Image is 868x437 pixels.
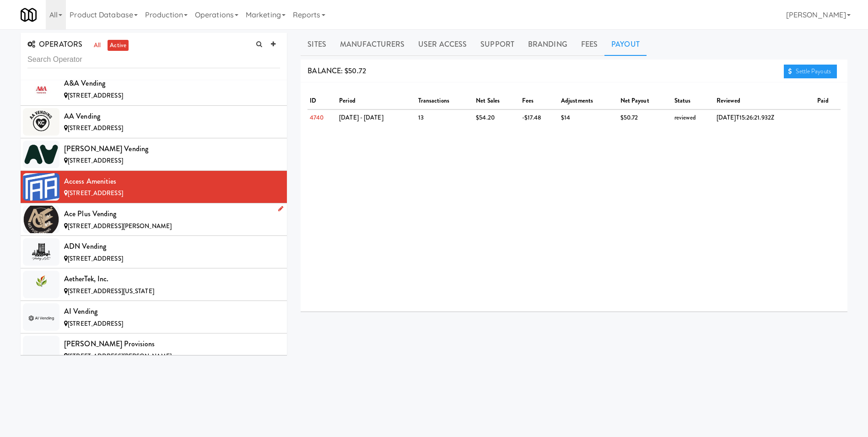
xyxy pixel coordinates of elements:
span: [STREET_ADDRESS][PERSON_NAME] [68,222,172,230]
td: -$17.48 [520,109,559,126]
span: [STREET_ADDRESS] [68,189,123,197]
td: $50.72 [618,109,672,126]
a: Branding [521,33,574,56]
span: [STREET_ADDRESS] [68,254,123,263]
li: AA Vending[STREET_ADDRESS] [21,106,287,138]
div: Ace Plus Vending [64,207,280,221]
th: status [672,93,714,109]
a: 4740 [310,113,323,122]
td: 13 [416,109,474,126]
a: User Access [411,33,474,56]
a: Settle Payouts [784,65,837,78]
td: reviewed [672,109,714,126]
div: ADN Vending [64,240,280,253]
span: [STREET_ADDRESS][US_STATE] [68,287,154,295]
a: Manufacturers [333,33,411,56]
a: Sites [301,33,333,56]
span: [STREET_ADDRESS][PERSON_NAME] [68,352,172,361]
th: net payout [618,93,672,109]
th: ID [307,93,337,109]
a: Support [474,33,521,56]
span: [STREET_ADDRESS] [68,124,123,132]
th: reviewed [714,93,815,109]
li: Access Amenities[STREET_ADDRESS] [21,171,287,203]
a: Fees [574,33,604,56]
li: A&A Vending[STREET_ADDRESS] [21,73,287,105]
span: BALANCE: $50.72 [307,66,366,76]
th: period [337,93,416,109]
div: A&A Vending [64,76,280,90]
th: paid [815,93,841,109]
img: Micromart [21,7,37,23]
div: AI Vending [64,305,280,318]
th: transactions [416,93,474,109]
span: [STREET_ADDRESS] [68,319,123,328]
div: [PERSON_NAME] Vending [64,142,280,156]
div: Access Amenities [64,175,280,188]
span: [STREET_ADDRESS] [68,156,123,165]
td: $54.20 [474,109,519,126]
a: Payout [604,33,647,56]
li: Ace Plus Vending[STREET_ADDRESS][PERSON_NAME] [21,203,287,236]
li: AetherTek, Inc.[STREET_ADDRESS][US_STATE] [21,268,287,301]
span: OPERATORS [27,39,82,49]
a: all [92,40,103,51]
td: $14 [559,109,618,126]
div: AA Vending [64,109,280,123]
div: AetherTek, Inc. [64,272,280,286]
td: [DATE] - [DATE] [337,109,416,126]
th: fees [520,93,559,109]
span: [STREET_ADDRESS] [68,91,123,100]
li: ADN Vending[STREET_ADDRESS] [21,236,287,268]
input: Search Operator [27,51,280,68]
th: net sales [474,93,519,109]
div: [PERSON_NAME] Provisions [64,337,280,351]
li: AI Vending[STREET_ADDRESS] [21,301,287,333]
td: [DATE]T15:26:21.932Z [714,109,815,126]
li: [PERSON_NAME] Provisions[STREET_ADDRESS][PERSON_NAME] [21,333,287,366]
th: adjustments [559,93,618,109]
a: active [108,40,129,51]
li: [PERSON_NAME] Vending[STREET_ADDRESS] [21,138,287,171]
